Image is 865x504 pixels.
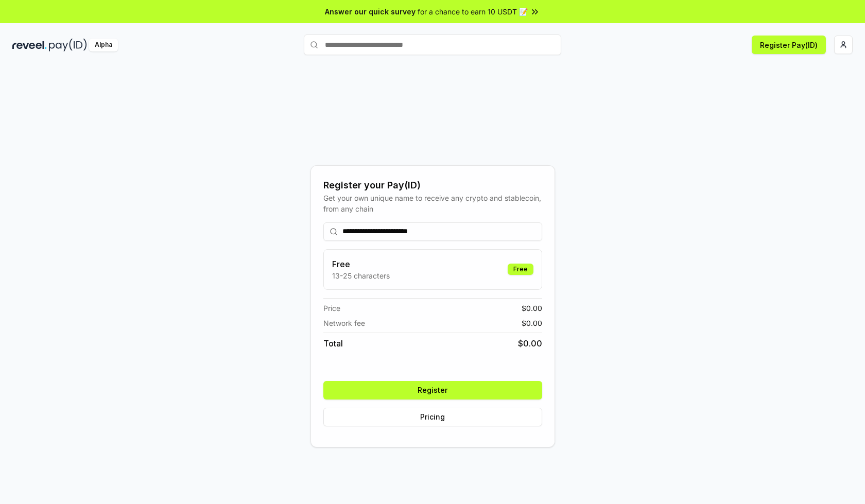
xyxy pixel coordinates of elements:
h3: Free [332,258,390,270]
div: Free [508,264,533,275]
span: Answer our quick survey [325,6,416,17]
img: reveel_dark [12,39,47,51]
span: for a chance to earn 10 USDT 📝 [418,6,528,17]
span: $ 0.00 [518,337,542,350]
span: $ 0.00 [522,318,542,328]
button: Register [323,381,542,399]
span: Price [323,303,340,314]
span: Network fee [323,318,365,328]
span: Total [323,337,343,350]
div: Register your Pay(ID) [323,178,542,193]
img: pay_id [49,39,87,51]
button: Pricing [323,408,542,426]
span: $ 0.00 [522,303,542,314]
button: Register Pay(ID) [752,36,826,54]
div: Alpha [89,39,118,51]
p: 13-25 characters [332,270,390,281]
div: Get your own unique name to receive any crypto and stablecoin, from any chain [323,193,542,214]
